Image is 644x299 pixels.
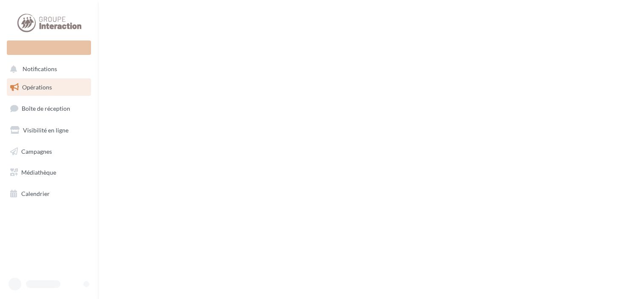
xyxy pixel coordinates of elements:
[23,126,68,134] span: Visibilité en ligne
[22,105,70,112] span: Boîte de réception
[7,40,91,55] div: Nouvelle campagne
[5,78,93,96] a: Opérations
[5,185,93,203] a: Calendrier
[23,66,57,73] span: Notifications
[5,99,93,118] a: Boîte de réception
[21,190,50,197] span: Calendrier
[22,83,52,91] span: Opérations
[21,169,56,176] span: Médiathèque
[21,147,52,155] span: Campagnes
[5,121,93,139] a: Visibilité en ligne
[5,143,93,161] a: Campagnes
[5,164,93,181] a: Médiathèque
